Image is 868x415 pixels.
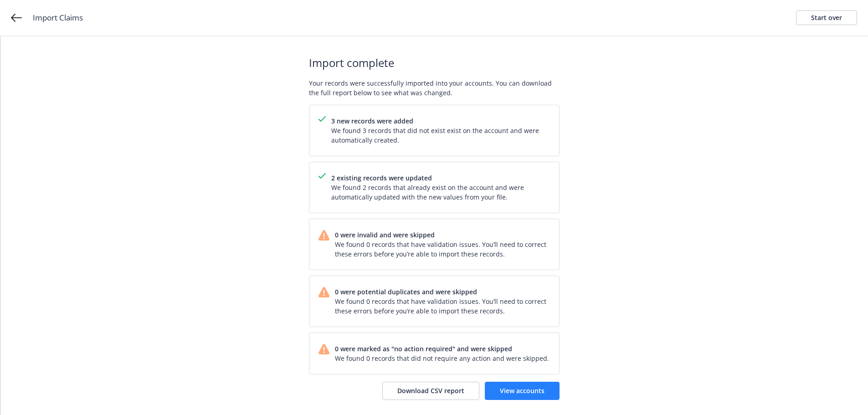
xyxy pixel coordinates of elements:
span: Download CSV report [397,386,464,395]
span: 3 new records were added [331,116,550,126]
span: 2 existing records were updated [331,173,550,183]
span: Import Claims [33,12,83,24]
span: 0 were invalid and were skipped [335,230,550,240]
span: Import complete [309,55,560,71]
span: 0 were potential duplicates and were skipped [335,287,550,297]
a: Start over [796,10,857,25]
button: Download CSV report [382,382,479,400]
span: Your records were successfully imported into your accounts. You can download the full report belo... [309,78,560,97]
span: We found 0 records that did not require any action and were skipped. [335,354,549,363]
span: 0 were marked as "no action required" and were skipped [335,344,549,354]
span: We found 0 records that have validation issues. You’ll need to correct these errors before you’re... [335,297,550,316]
a: View accounts [485,382,560,400]
span: View accounts [500,386,544,395]
span: We found 0 records that have validation issues. You’ll need to correct these errors before you’re... [335,240,550,259]
span: We found 2 records that already exist on the account and were automatically updated with the new ... [331,183,550,202]
div: Start over [811,11,842,25]
span: We found 3 records that did not exist exist on the account and were automatically created. [331,126,550,145]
